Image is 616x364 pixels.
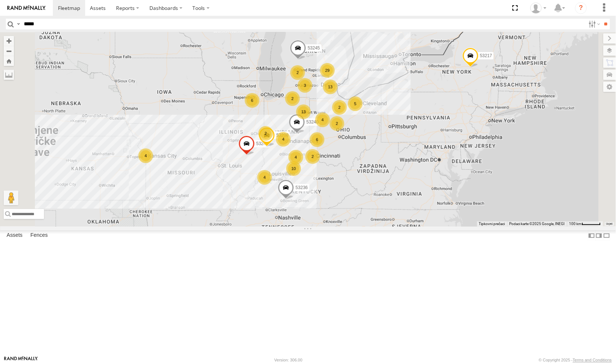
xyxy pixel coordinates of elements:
[575,2,587,14] i: ?
[286,161,301,176] div: 10
[258,126,273,141] div: 2
[290,65,305,80] div: 2
[573,358,612,363] a: Terms and Conditions
[348,96,363,111] div: 5
[4,36,14,46] button: Zoom in
[285,91,300,106] div: 2
[586,19,602,29] label: Search Filter Options
[603,230,610,241] label: Hide Summary Table
[298,78,312,93] div: 3
[296,104,311,119] div: 13
[289,150,303,165] div: 4
[595,230,603,241] label: Dock Summary Table to the Right
[4,70,14,80] label: Measure
[4,46,14,56] button: Zoom out
[276,132,291,147] div: 4
[323,80,338,94] div: 13
[479,221,505,227] button: Tipkovni prečaci
[510,222,565,226] span: Podaci karte ©2025 Google, INEGI
[528,3,549,14] div: Miky Transport
[310,132,325,147] div: 6
[320,63,335,78] div: 29
[567,221,603,227] button: Mjerilo karte: 100 km naprema 48 piksela
[7,5,46,11] img: rand-logo.svg
[305,149,320,164] div: 2
[4,56,14,66] button: Zoom Home
[4,357,38,364] a: Visit our Website
[296,185,308,190] span: 53236
[569,222,582,226] span: 100 km
[27,231,51,241] label: Fences
[480,53,492,58] span: 53217
[588,230,595,241] label: Dock Summary Table to the Left
[138,148,153,163] div: 4
[330,116,344,131] div: 2
[4,191,18,205] button: Povucite Pegmana na kartu da biste otvorili Street View
[257,170,272,185] div: 4
[15,19,21,29] label: Search Query
[256,141,268,146] span: 53247
[245,93,260,108] div: 6
[604,82,616,92] label: Map Settings
[275,358,302,363] div: Version: 306.00
[332,100,347,115] div: 2
[539,358,612,363] div: © Copyright 2025 -
[606,222,613,225] a: Uvjeti
[3,231,26,241] label: Assets
[307,120,319,125] span: 53240
[308,45,320,51] span: 53245
[315,113,330,127] div: 4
